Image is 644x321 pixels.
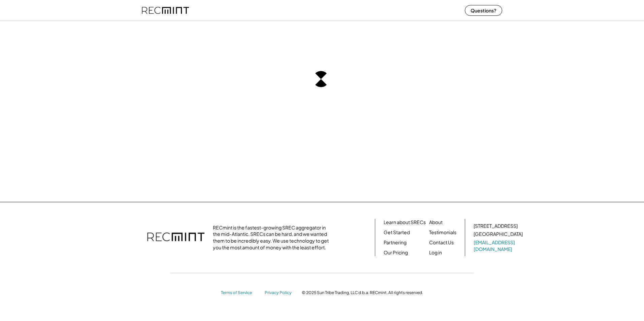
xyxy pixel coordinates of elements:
[474,231,523,238] div: [GEOGRAPHIC_DATA]
[265,290,295,296] a: Privacy Policy
[429,249,442,256] a: Log in
[302,290,423,295] div: © 2025 Sun Tribe Trading, LLC d.b.a. RECmint. All rights reserved.
[147,226,204,249] img: recmint-logotype%403x.png
[384,249,408,256] a: Our Pricing
[474,223,518,229] div: [STREET_ADDRESS]
[465,5,502,16] button: Questions?
[474,239,524,252] a: [EMAIL_ADDRESS][DOMAIN_NAME]
[384,229,410,236] a: Get Started
[429,219,443,226] a: About
[213,224,332,251] div: RECmint is the fastest-growing SREC aggregator in the mid-Atlantic. SRECs can be hard, and we wan...
[429,229,456,236] a: Testimonials
[384,219,426,226] a: Learn about SRECs
[384,239,407,246] a: Partnering
[429,239,454,246] a: Contact Us
[142,1,189,19] img: recmint-logotype%403x%20%281%29.jpeg
[221,290,258,296] a: Terms of Service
